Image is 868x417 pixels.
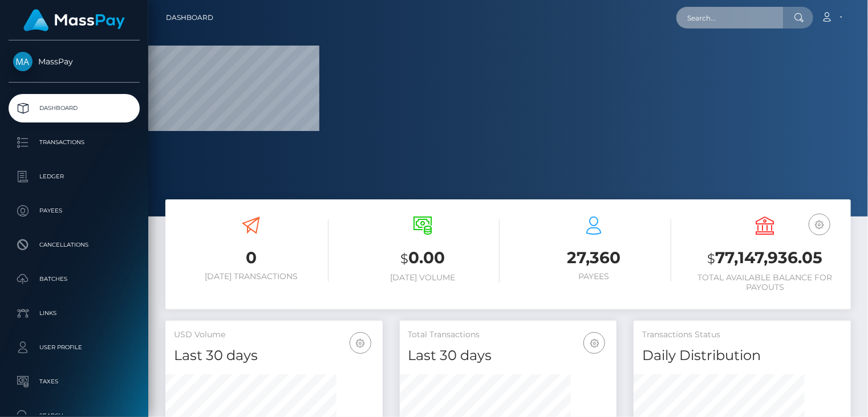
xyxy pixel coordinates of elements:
a: Taxes [9,367,140,396]
img: MassPay [13,52,33,71]
a: Payees [9,197,140,225]
a: Transactions [9,128,140,157]
small: $ [708,251,716,267]
p: Links [13,305,135,322]
p: Ledger [13,168,135,185]
h4: Last 30 days [408,346,609,366]
p: Transactions [13,134,135,151]
img: MassPay Logo [23,9,125,31]
p: Cancellations [13,236,135,254]
a: Ledger [9,162,140,191]
small: $ [400,251,408,267]
h4: Daily Distribution [642,346,842,366]
p: Batches [13,271,135,288]
h3: 0 [174,247,328,269]
p: User Profile [13,339,135,356]
h5: Total Transactions [408,329,609,341]
h5: USD Volume [174,329,374,341]
h4: Last 30 days [174,346,374,366]
a: Dashboard [166,6,213,30]
h5: Transactions Status [642,329,842,341]
p: Dashboard [13,100,135,117]
h3: 27,360 [517,247,671,269]
a: Batches [9,265,140,293]
h3: 0.00 [346,247,500,270]
h6: Payees [517,272,671,281]
a: Cancellations [9,231,140,259]
h3: 77,147,936.05 [688,247,843,270]
span: MassPay [9,56,140,67]
input: Search... [676,7,784,28]
h6: Total Available Balance for Payouts [688,273,843,292]
a: Links [9,299,140,328]
h6: [DATE] Transactions [174,272,328,281]
p: Taxes [13,373,135,390]
h6: [DATE] Volume [346,273,500,283]
a: User Profile [9,333,140,362]
a: Dashboard [9,94,140,122]
p: Payees [13,202,135,219]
